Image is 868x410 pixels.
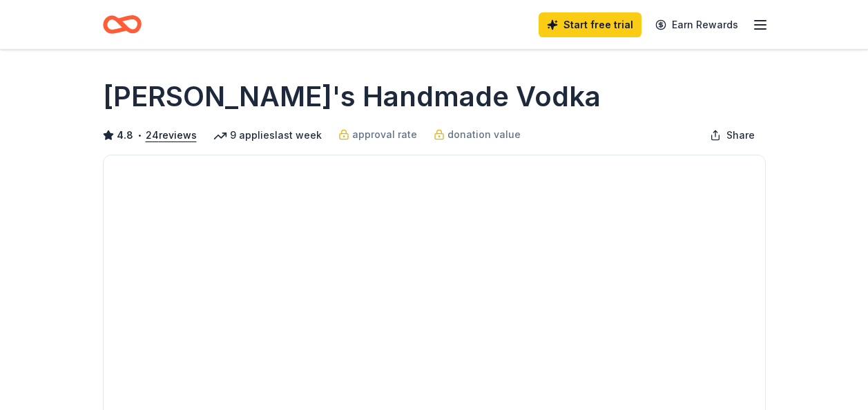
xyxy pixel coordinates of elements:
[213,127,322,144] div: 9 applies last week
[146,127,197,144] button: 24reviews
[352,126,417,143] span: approval rate
[539,12,642,37] a: Start free trial
[434,126,521,143] a: donation value
[117,127,133,144] span: 4.8
[699,121,766,149] button: Share
[726,127,755,144] span: Share
[103,77,601,116] h1: [PERSON_NAME]'s Handmade Vodka
[103,8,142,41] a: Home
[447,126,521,143] span: donation value
[647,12,746,37] a: Earn Rewards
[338,126,417,143] a: approval rate
[137,130,142,141] span: •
